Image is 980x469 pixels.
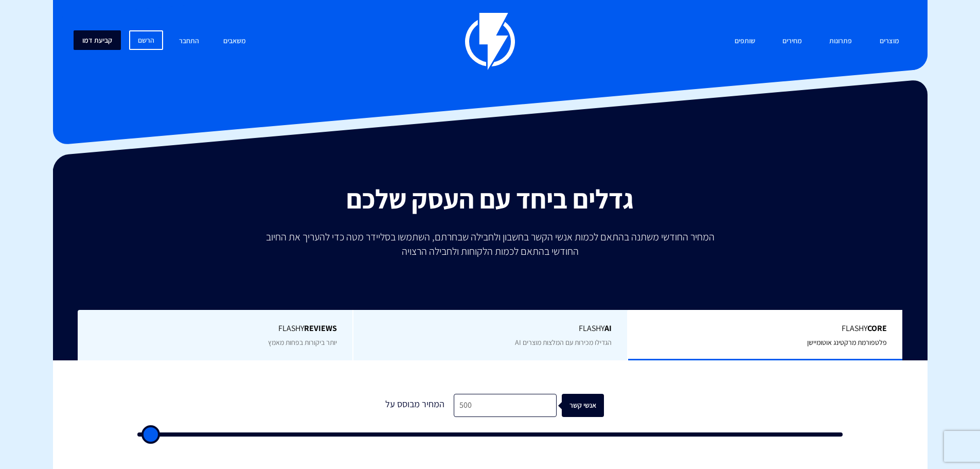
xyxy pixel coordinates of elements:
span: פלטפורמת מרקטינג אוטומיישן [807,338,887,347]
a: הרשם [129,30,163,50]
a: התחבר [171,30,207,53]
a: שותפים [727,30,763,53]
span: Flashy [93,323,337,335]
div: אנשי קשר [567,394,609,417]
h2: גדלים ביחד עם העסק שלכם [61,184,920,214]
a: מוצרים [872,30,907,53]
span: הגדילו מכירות עם המלצות מוצרים AI [515,338,612,347]
a: קביעת דמו [74,30,121,50]
p: המחיר החודשי משתנה בהתאם לכמות אנשי הקשר בחשבון ולחבילה שבחרתם, השתמשו בסליידר מטה כדי להעריך את ... [259,230,722,258]
a: משאבים [216,30,254,53]
a: פתרונות [822,30,860,53]
b: AI [604,323,612,334]
b: Core [867,323,887,334]
span: יותר ביקורות בפחות מאמץ [268,338,337,347]
span: Flashy [644,323,887,335]
span: Flashy [369,323,612,335]
b: REVIEWS [304,323,337,334]
div: המחיר מבוסס על [377,394,454,417]
a: מחירים [775,30,810,53]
